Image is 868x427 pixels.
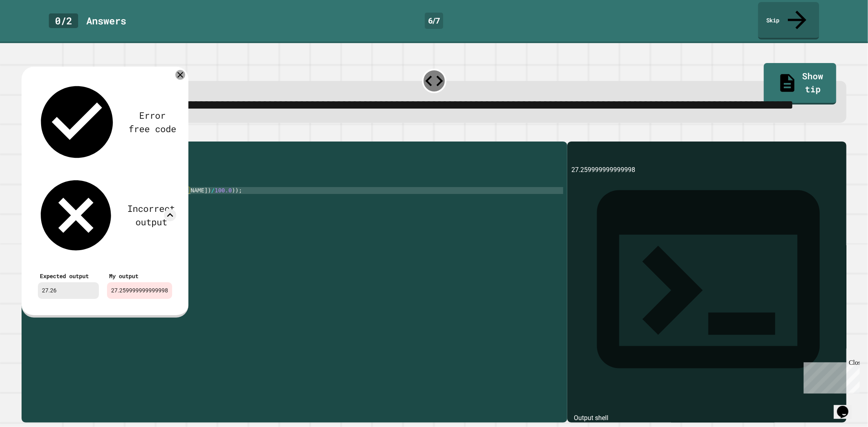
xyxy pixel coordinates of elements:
div: Chat with us now!Close [3,3,56,52]
a: Skip [758,2,819,39]
div: Incorrect output [126,202,176,229]
div: 27.259999999999998 [107,282,172,299]
div: Expected output [40,272,97,280]
iframe: chat widget [800,359,860,394]
div: 27.259999999999998 [571,165,842,423]
div: 6 / 7 [425,13,443,29]
div: 27.26 [38,282,99,299]
div: My output [109,272,170,280]
div: 0 / 2 [49,13,78,28]
div: Error free code [128,109,176,135]
iframe: chat widget [834,394,860,419]
div: Answer s [86,13,126,28]
a: Show tip [764,63,837,105]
